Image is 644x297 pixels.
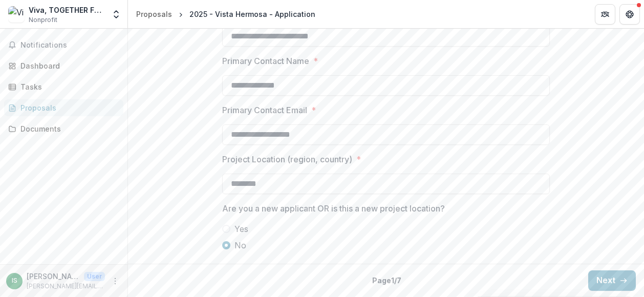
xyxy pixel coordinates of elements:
[84,272,105,281] p: User
[20,102,115,113] div: Proposals
[4,99,123,116] a: Proposals
[132,7,319,22] nav: breadcrumb
[372,275,401,286] p: Page 1 / 7
[132,7,176,22] a: Proposals
[27,271,80,282] p: [PERSON_NAME]
[619,4,640,25] button: Get Help
[12,278,17,284] div: Isaac Saldivar
[8,6,25,23] img: Viva, TOGETHER FOR CHILDREN
[222,153,352,165] p: Project Location (region, country)
[20,81,115,92] div: Tasks
[27,282,105,291] p: [PERSON_NAME][EMAIL_ADDRESS][DOMAIN_NAME]
[4,120,123,137] a: Documents
[109,275,121,287] button: More
[222,55,309,67] p: Primary Contact Name
[189,9,315,19] div: 2025 - Vista Hermosa - Application
[4,57,123,74] a: Dashboard
[29,5,105,15] div: Viva, TOGETHER FOR CHILDREN
[20,60,115,71] div: Dashboard
[20,123,115,134] div: Documents
[20,41,119,50] span: Notifications
[234,223,248,235] span: Yes
[29,15,57,25] span: Nonprofit
[588,270,636,291] button: Next
[222,104,307,116] p: Primary Contact Email
[234,239,246,251] span: No
[595,4,615,25] button: Partners
[222,202,445,215] p: Are you a new applicant OR is this a new project location?
[136,9,172,19] div: Proposals
[109,4,123,25] button: Open entity switcher
[4,78,123,95] a: Tasks
[4,37,123,53] button: Notifications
